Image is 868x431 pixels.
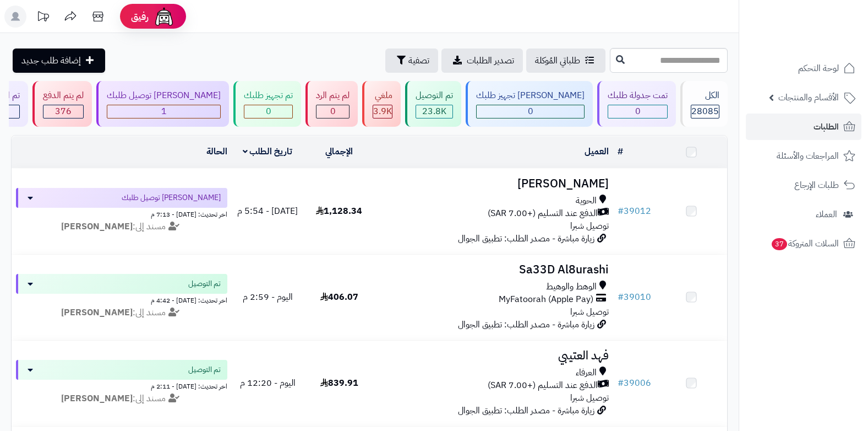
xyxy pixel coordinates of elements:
[330,105,336,118] span: 0
[678,81,730,127] a: الكل28085
[608,105,667,118] div: 0
[325,145,353,158] a: الإجمالي
[161,105,167,118] span: 1
[43,89,84,102] div: لم يتم الدفع
[266,105,271,118] span: 0
[8,392,236,405] div: مسند إلى:
[188,364,221,375] span: تم التوصيل
[107,89,221,102] div: [PERSON_NAME] توصيل طلبك
[94,81,231,127] a: [PERSON_NAME] توصيل طلبك 1
[206,145,227,158] a: الحالة
[16,208,227,219] div: اخر تحديث: [DATE] - 7:13 م
[316,89,350,102] div: لم يتم الرد
[618,290,651,304] a: #39010
[13,49,105,73] a: إضافة طلب جديد
[237,204,298,218] span: [DATE] - 5:54 م
[16,380,227,391] div: اخر تحديث: [DATE] - 2:11 م
[107,105,220,118] div: 1
[746,172,861,198] a: طلبات الإرجاع
[188,278,221,289] span: تم التوصيل
[488,379,598,392] span: الدفع عند التسليم (+7.00 SAR)
[153,6,175,28] img: ai-face.png
[61,220,133,233] strong: [PERSON_NAME]
[244,89,293,102] div: تم تجهيز طلبك
[379,349,609,362] h3: فهد العتيبي
[771,236,839,251] span: السلات المتروكة
[618,204,624,218] span: #
[131,10,149,23] span: رفيق
[570,391,609,405] span: توصيل شبرا
[816,207,837,222] span: العملاء
[585,145,609,158] a: العميل
[55,105,72,118] span: 376
[360,81,403,127] a: ملغي 3.9K
[316,105,349,118] div: 0
[379,263,609,276] h3: Sa33D Al8urashi
[814,119,839,134] span: الطلبات
[772,238,787,250] span: 37
[477,105,584,118] div: 0
[458,318,594,331] span: زيارة مباشرة - مصدر الطلب: تطبيق الجوال
[777,148,839,164] span: المراجعات والأسئلة
[746,55,861,82] a: لوحة التحكم
[320,376,358,390] span: 839.91
[618,376,624,390] span: #
[595,81,678,127] a: تمت جدولة طلبك 0
[244,105,292,118] div: 0
[691,89,719,102] div: الكل
[30,81,94,127] a: لم يتم الدفع 376
[576,195,597,207] span: الحوية
[526,49,605,73] a: طلباتي المُوكلة
[408,54,429,67] span: تصفية
[499,293,593,306] span: MyFatoorah (Apple Pay)
[618,145,623,158] a: #
[546,281,597,293] span: الوهط والوهيط
[463,81,595,127] a: [PERSON_NAME] تجهيز طلبك 0
[385,49,438,73] button: تصفية
[416,89,453,102] div: تم التوصيل
[576,367,597,379] span: العرفاء
[635,105,641,118] span: 0
[43,105,83,118] div: 376
[379,177,609,190] h3: [PERSON_NAME]
[458,404,594,417] span: زيارة مباشرة - مصدر الطلب: تطبيق الجوال
[746,201,861,228] a: العملاء
[122,192,221,203] span: [PERSON_NAME] توصيل طلبك
[528,105,533,118] span: 0
[21,54,81,67] span: إضافة طلب جديد
[29,6,57,30] a: تحديثات المنصة
[403,81,463,127] a: تم التوصيل 23.8K
[691,105,719,118] span: 28085
[798,61,839,76] span: لوحة التحكم
[8,306,236,319] div: مسند إلى:
[570,219,609,233] span: توصيل شبرا
[794,177,839,193] span: طلبات الإرجاع
[488,207,598,220] span: الدفع عند التسليم (+7.00 SAR)
[373,89,392,102] div: ملغي
[16,294,227,305] div: اخر تحديث: [DATE] - 4:42 م
[303,81,360,127] a: لم يتم الرد 0
[746,230,861,257] a: السلات المتروكة37
[320,290,358,304] span: 406.07
[422,105,446,118] span: 23.8K
[476,89,585,102] div: [PERSON_NAME] تجهيز طلبك
[373,105,392,118] span: 3.9K
[778,90,839,105] span: الأقسام والمنتجات
[618,290,624,304] span: #
[570,305,609,319] span: توصيل شبرا
[61,306,133,319] strong: [PERSON_NAME]
[373,105,392,118] div: 3863
[416,105,452,118] div: 23845
[441,49,523,73] a: تصدير الطلبات
[746,143,861,169] a: المراجعات والأسئلة
[746,114,861,140] a: الطلبات
[243,145,293,158] a: تاريخ الطلب
[608,89,668,102] div: تمت جدولة طلبك
[535,54,580,67] span: طلباتي المُوكلة
[243,290,293,304] span: اليوم - 2:59 م
[316,204,362,218] span: 1,128.34
[231,81,303,127] a: تم تجهيز طلبك 0
[458,232,594,245] span: زيارة مباشرة - مصدر الطلب: تطبيق الجوال
[467,54,514,67] span: تصدير الطلبات
[618,376,651,390] a: #39006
